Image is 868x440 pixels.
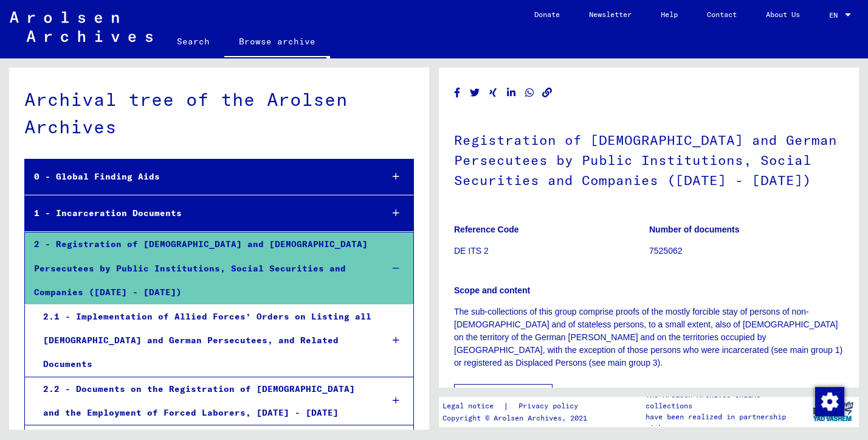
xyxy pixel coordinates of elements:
div: Archival tree of the Arolsen Archives [24,86,414,141]
p: have been realized in partnership with [646,411,807,433]
button: Show all meta data [454,384,553,407]
div: 0 - Global Finding Aids [25,165,372,189]
img: Change consent [815,387,844,416]
div: | [443,400,593,413]
button: Share on Facebook [451,85,464,100]
a: Privacy policy [509,400,593,413]
button: Copy link [541,85,554,100]
button: Share on WhatsApp [523,85,536,100]
p: 7525062 [649,245,844,257]
button: Share on Xing [487,85,500,100]
h1: Registration of [DEMOGRAPHIC_DATA] and German Persecutees by Public Institutions, Social Securiti... [454,112,844,206]
img: Arolsen_neg.svg [10,12,153,42]
b: Scope and content [454,285,530,295]
a: Legal notice [443,400,503,413]
p: Copyright © Arolsen Archives, 2021 [443,413,593,424]
p: The Arolsen Archives online collections [646,389,807,411]
div: 1 - Incarceration Documents [25,201,372,225]
span: EN [829,11,842,19]
img: yv_logo.png [810,396,856,427]
b: Number of documents [649,225,740,234]
div: 2.1 - Implementation of Allied Forces’ Orders on Listing all [DEMOGRAPHIC_DATA] and German Persec... [34,305,372,377]
p: DE ITS 2 [454,245,649,257]
b: Reference Code [454,225,519,234]
p: The sub-collections of this group comprise proofs of the mostly forcible stay of persons of non-[... [454,306,844,369]
a: Browse archive [224,27,330,58]
button: Share on LinkedIn [505,85,518,100]
div: 2 - Registration of [DEMOGRAPHIC_DATA] and [DEMOGRAPHIC_DATA] Persecutees by Public Institutions,... [25,232,372,304]
a: Search [162,27,224,56]
div: 2.2 - Documents on the Registration of [DEMOGRAPHIC_DATA] and the Employment of Forced Laborers, ... [34,377,372,425]
button: Share on Twitter [469,85,481,100]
